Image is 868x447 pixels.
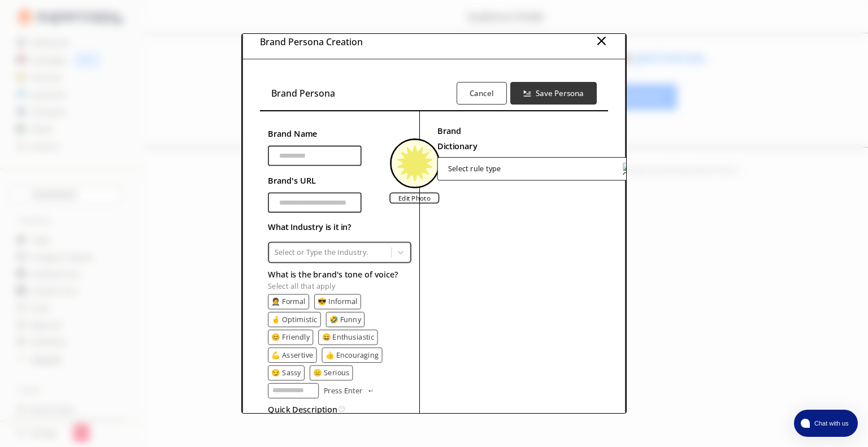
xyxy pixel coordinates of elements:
input: tone-input [268,383,319,398]
button: 🤣 Funny [329,315,361,323]
h3: Brand Persona Creation [260,33,363,50]
button: 💪 Assertive [272,351,314,359]
button: atlas-launcher [794,410,858,437]
button: 😊 Friendly [272,333,310,341]
h2: Brand's URL [268,173,362,188]
img: Close [390,138,440,188]
div: Select rule type [448,164,501,172]
img: Close [623,163,635,175]
button: 🤵 Formal [272,297,306,305]
button: Press Enter Press Enter [324,383,375,398]
button: 😏 Sassy [272,368,301,376]
p: Press Enter [324,387,362,394]
p: Select all that apply [268,281,411,289]
button: 😄 Enthusiastic [322,333,375,341]
b: Save Persona [536,88,584,98]
h3: What is the brand's tone of voice? [268,266,411,281]
span: Chat with us [810,419,851,428]
h2: Brand Name [268,126,362,141]
img: Tooltip Icon [338,406,345,413]
img: Close [594,34,608,47]
button: 😎 Informal [318,297,357,305]
div: tone-text-list [268,294,411,398]
img: Press Enter [368,389,374,392]
button: 👍 Encouraging [325,351,379,359]
h3: Brand Persona [271,85,335,102]
b: Cancel [470,88,494,98]
h2: What Industry is it in? [268,219,411,235]
button: Save Persona [510,82,597,105]
button: 😑 Serious [313,368,349,376]
input: brand-persona-input-input [268,192,362,212]
h2: Brand Dictionary [437,123,478,154]
h3: Quick Description [268,402,337,417]
button: 🤞 Optimistic [272,315,318,323]
input: brand-persona-input-input [268,145,362,166]
label: Edit Photo [389,192,439,203]
button: Cancel [457,82,507,105]
button: Close [594,34,608,50]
